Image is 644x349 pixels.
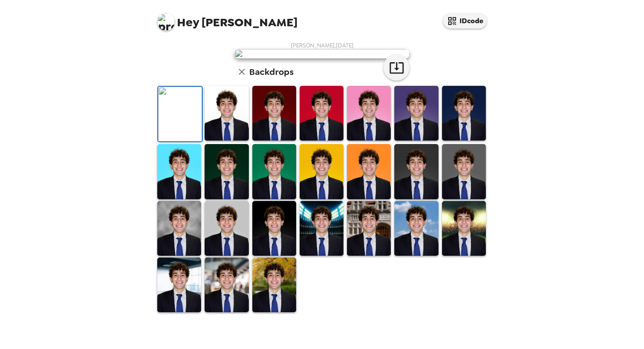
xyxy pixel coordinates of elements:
[291,42,354,49] span: [PERSON_NAME] , [DATE]
[443,13,487,28] button: IDcode
[157,13,175,31] img: profile pic
[234,49,410,59] img: user
[249,65,294,79] h6: Backdrops
[157,9,297,28] span: [PERSON_NAME]
[158,87,202,141] img: Original
[177,14,199,30] span: Hey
